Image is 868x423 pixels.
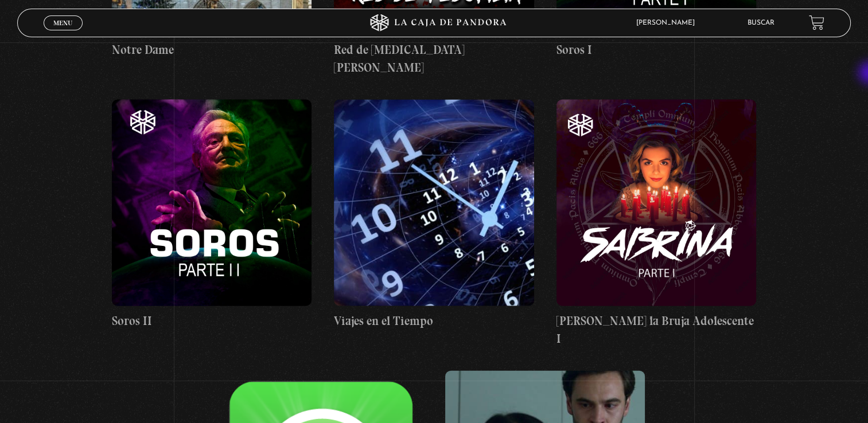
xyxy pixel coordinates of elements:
[334,312,534,330] h4: Viajes en el Tiempo
[112,41,312,59] h4: Notre Dame
[630,19,706,26] span: [PERSON_NAME]
[809,15,824,30] a: View your shopping cart
[112,312,312,330] h4: Soros II
[112,100,312,330] a: Soros II
[49,29,76,37] span: Cerrar
[556,41,757,59] h4: Soros I
[53,19,72,26] span: Menu
[556,312,757,348] h4: [PERSON_NAME] la Bruja Adolescente I
[334,41,534,77] h4: Red de [MEDICAL_DATA] [PERSON_NAME]
[334,100,534,330] a: Viajes en el Tiempo
[748,19,774,26] a: Buscar
[556,100,757,348] a: [PERSON_NAME] la Bruja Adolescente I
